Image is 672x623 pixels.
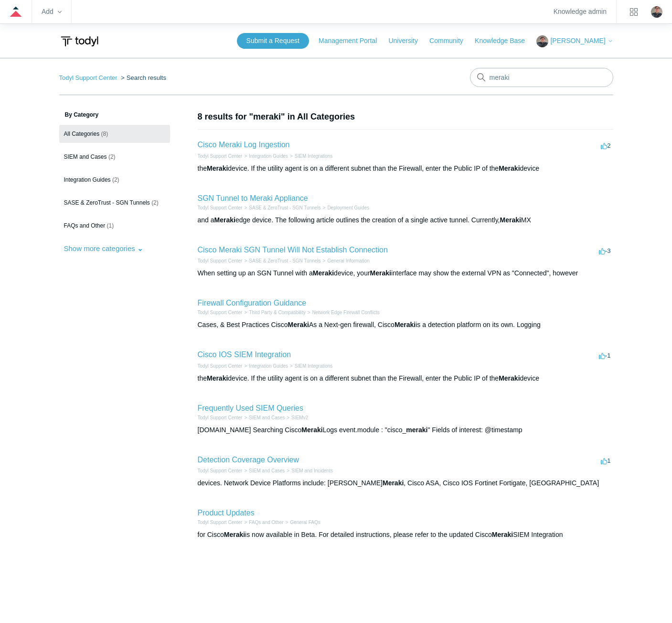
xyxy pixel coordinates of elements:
li: SIEM Integrations [288,153,332,160]
em: Meraki [301,426,322,434]
li: Todyl Support Center [198,257,243,264]
div: and a edge device. The following article outlines the creation of a single active tunnel. Current... [198,215,613,225]
a: Integration Guides [249,363,288,369]
a: Third Party & Compatibility [249,310,305,315]
a: Todyl Support Center [59,74,117,81]
li: FAQs and Other [242,519,283,526]
span: (1) [107,222,114,229]
h1: 8 results for "meraki" in All Categories [198,110,613,123]
span: 1 [601,457,610,464]
li: Third Party & Compatibility [242,309,305,316]
li: SIEM Integrations [288,362,332,370]
div: When setting up an SGN Tunnel with a device, your interface may show the external VPN as "Connect... [198,268,613,278]
a: Firewall Configuration Guidance [198,299,307,307]
li: Todyl Support Center [198,309,243,316]
a: Network Edge Firewall Conflicts [312,310,380,315]
zd-hc-trigger: Click your profile icon to open the profile menu [651,6,662,18]
a: Detection Coverage Overview [198,456,299,464]
span: SIEM and Cases [64,153,107,160]
div: for Cisco is now available in Beta. For detailed instructions, please refer to the updated Cisco ... [198,530,613,540]
li: General FAQs [284,519,320,526]
em: Meraki [383,479,404,487]
a: Todyl Support Center [198,258,243,263]
li: Integration Guides [242,153,288,160]
div: the device. If the utility agent is on a different subnet than the Firewall, enter the Public IP ... [198,164,613,174]
a: SIEM Integrations [295,153,332,159]
a: Knowledge Base [475,36,534,46]
a: Todyl Support Center [198,520,243,525]
em: Meraki [224,531,245,538]
a: Product Updates [198,509,255,517]
a: SIEMv2 [291,415,308,420]
em: Meraki [207,164,228,172]
li: SIEM and Cases [242,414,285,421]
em: Meraki [207,374,228,382]
li: Network Edge Firewall Conflicts [306,309,380,316]
span: Integration Guides [64,176,111,183]
a: General FAQs [290,520,320,525]
a: Cisco IOS SIEM Integration [198,350,291,359]
span: (2) [112,176,119,183]
li: Search results [119,74,166,81]
a: SIEM and Cases (2) [59,148,170,166]
em: Meraki [214,216,235,224]
a: Integration Guides (2) [59,171,170,189]
input: Search [470,68,613,87]
a: Deployment Guides [327,205,369,210]
a: Knowledge admin [554,9,607,14]
span: [PERSON_NAME] [550,37,605,44]
em: Meraki [288,321,309,328]
a: SGN Tunnel to Meraki Appliance [198,194,308,202]
a: SASE & ZeroTrust - SGN Tunnels [249,205,320,210]
a: Cisco Meraki SGN Tunnel Will Not Establish Connection [198,246,388,254]
span: 2 [601,142,610,149]
button: [PERSON_NAME] [536,35,613,47]
a: SASE & ZeroTrust - SGN Tunnels (2) [59,194,170,212]
a: Integration Guides [249,153,288,159]
li: Todyl Support Center [59,74,119,81]
a: FAQs and Other (1) [59,217,170,235]
a: SIEM and Cases [249,415,285,420]
div: Cases, & Best Practices Cisco As a Next-gen firewall, Cisco is a detection platform on its own. L... [198,320,613,330]
h3: By Category [59,110,170,119]
a: Todyl Support Center [198,153,243,159]
span: SASE & ZeroTrust - SGN Tunnels [64,199,150,206]
span: (2) [151,199,159,206]
li: Todyl Support Center [198,204,243,211]
a: Cisco Meraki Log Ingestion [198,141,290,149]
a: University [388,36,427,46]
a: Todyl Support Center [198,468,243,473]
em: meraki [406,426,427,434]
li: SASE & ZeroTrust - SGN Tunnels [242,257,320,264]
a: Management Portal [319,36,386,46]
em: Meraki [499,374,520,382]
li: Deployment Guides [321,204,370,211]
li: SIEM and Cases [242,467,285,474]
a: General Information [327,258,369,263]
a: Todyl Support Center [198,310,243,315]
em: Meraki [500,216,521,224]
a: All Categories (8) [59,125,170,143]
li: SASE & ZeroTrust - SGN Tunnels [242,204,320,211]
em: Meraki [313,269,334,277]
em: Meraki [499,164,520,172]
li: SIEMv2 [285,414,308,421]
a: Submit a Request [237,33,309,49]
a: Community [429,36,473,46]
div: the device. If the utility agent is on a different subnet than the Firewall, enter the Public IP ... [198,373,613,383]
span: -3 [599,247,611,254]
a: Frequently Used SIEM Queries [198,404,303,412]
li: Todyl Support Center [198,467,243,474]
li: SIEM and Incidents [285,467,333,474]
img: Todyl Support Center Help Center home page [59,33,100,50]
span: All Categories [64,131,100,137]
li: Todyl Support Center [198,414,243,421]
li: Todyl Support Center [198,153,243,160]
span: (8) [101,131,108,137]
zd-hc-trigger: Add [42,9,62,14]
a: SIEM Integrations [295,363,332,369]
span: (2) [108,153,116,160]
li: General Information [321,257,370,264]
a: SIEM and Incidents [291,468,333,473]
a: Todyl Support Center [198,363,243,369]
